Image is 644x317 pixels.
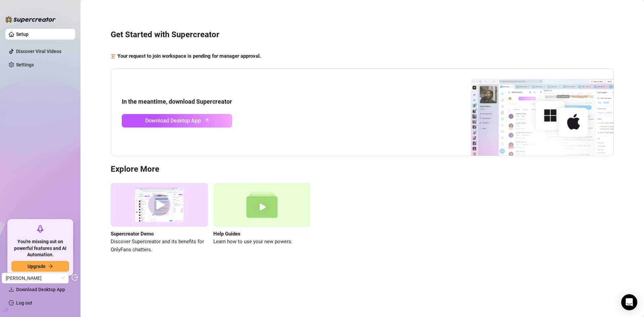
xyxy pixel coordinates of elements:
img: logo-BBDzfeDw.svg [5,16,56,23]
a: Download Desktop Apparrow-up [122,114,232,127]
div: Open Intercom Messenger [621,294,637,310]
span: Discover Supercreator and its benefits for OnlyFans chatters. [111,238,208,254]
h3: Explore More [111,164,614,175]
span: Felicity Hill [6,273,65,283]
span: You're missing out on powerful features and AI Automation. [11,239,69,258]
a: Help GuidesLearn how to use your new powers. [213,183,311,254]
span: build [3,308,8,312]
span: hourglass [111,52,115,60]
a: Discover Viral Videos [16,49,61,54]
span: arrow-up [203,116,211,124]
span: Upgrade [28,264,46,269]
a: Settings [16,62,34,67]
a: Supercreator DemoDiscover Supercreator and its benefits for OnlyFans chatters. [111,183,208,254]
span: Learn how to use your new powers. [213,238,311,246]
img: download app [446,69,613,156]
span: logout [71,274,78,281]
a: Setup [16,32,29,37]
strong: Supercreator Demo [111,231,154,237]
strong: Your request to join workspace is pending for manager approval. [117,53,261,59]
span: rocket [36,225,44,233]
button: Upgradearrow-right [11,261,69,272]
img: supercreator demo [111,183,208,227]
a: Log out [16,300,32,306]
strong: In the meantime, download Supercreator [122,98,232,105]
span: Download Desktop App [16,287,65,292]
strong: Help Guides [213,231,240,237]
span: download [9,287,14,292]
span: arrow-right [48,264,53,269]
h3: Get Started with Supercreator [111,30,614,40]
img: help guides [213,183,311,227]
span: Download Desktop App [145,116,201,125]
